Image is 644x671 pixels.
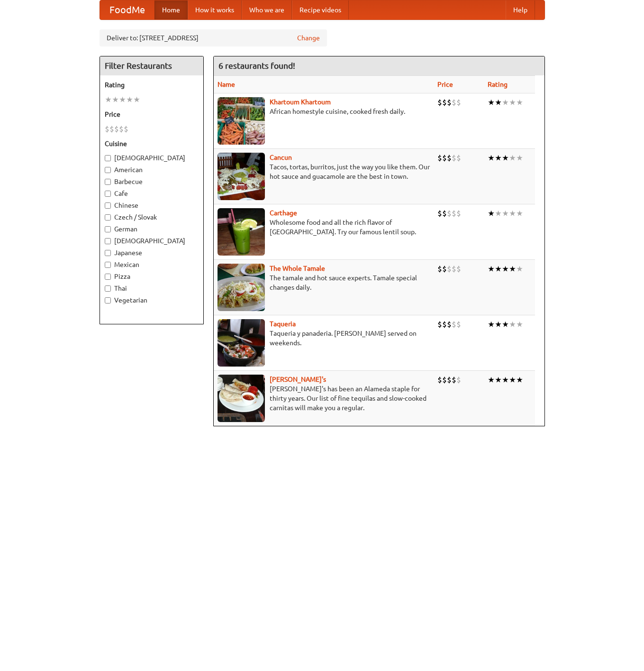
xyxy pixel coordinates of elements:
li: ★ [488,319,495,330]
a: Carthage [270,209,297,217]
li: $ [442,208,447,219]
h4: Filter Restaurants [100,56,203,75]
p: Taqueria y panaderia. [PERSON_NAME] served on weekends. [218,329,430,348]
li: ★ [105,94,112,105]
li: $ [442,153,447,163]
li: $ [456,97,461,108]
label: Vegetarian [105,295,199,305]
input: [DEMOGRAPHIC_DATA] [105,238,111,244]
li: ★ [495,208,502,219]
li: ★ [488,208,495,219]
li: $ [456,153,461,163]
a: Recipe videos [292,0,349,19]
li: $ [456,264,461,274]
label: [DEMOGRAPHIC_DATA] [105,236,199,246]
li: ★ [509,264,516,274]
img: carthage.jpg [218,208,265,256]
ng-pluralize: 6 restaurants found! [218,61,295,70]
a: Taqueria [270,320,296,328]
label: Japanese [105,248,199,257]
li: $ [437,153,442,163]
li: $ [442,319,447,330]
li: ★ [112,94,119,105]
li: $ [447,264,452,274]
li: $ [447,208,452,219]
li: $ [452,208,456,219]
p: Wholesome food and all the rich flavor of [GEOGRAPHIC_DATA]. Try our famous lentil soup. [218,218,430,237]
li: $ [452,153,456,163]
li: ★ [509,153,516,163]
li: $ [105,124,109,134]
a: Cancun [270,154,292,161]
input: [DEMOGRAPHIC_DATA] [105,155,111,161]
li: $ [437,208,442,219]
label: Cafe [105,189,199,198]
label: German [105,224,199,234]
label: Pizza [105,272,199,281]
li: $ [437,264,442,274]
li: ★ [516,208,523,219]
li: $ [452,264,456,274]
img: cancun.jpg [218,153,265,200]
li: ★ [502,153,509,163]
a: Change [297,33,320,43]
li: $ [442,375,447,385]
li: $ [437,375,442,385]
a: Rating [488,81,508,88]
li: ★ [516,264,523,274]
a: Help [506,0,535,19]
li: $ [447,319,452,330]
p: [PERSON_NAME]'s has been an Alameda staple for thirty years. Our list of fine tequilas and slow-c... [218,384,430,413]
li: ★ [495,375,502,385]
li: $ [114,124,119,134]
li: $ [452,375,456,385]
label: Barbecue [105,177,199,186]
img: pedros.jpg [218,375,265,422]
li: $ [456,208,461,219]
li: ★ [488,264,495,274]
li: ★ [502,375,509,385]
input: Cafe [105,191,111,197]
li: ★ [502,97,509,108]
img: wholetamale.jpg [218,264,265,311]
a: Khartoum Khartoum [270,98,331,106]
input: Mexican [105,262,111,268]
input: Czech / Slovak [105,214,111,221]
li: $ [437,97,442,108]
a: Name [218,81,235,88]
div: Deliver to: [STREET_ADDRESS] [100,29,327,46]
li: $ [442,264,447,274]
p: The tamale and hot sauce experts. Tamale special changes daily. [218,273,430,292]
li: ★ [516,97,523,108]
a: How it works [188,0,242,19]
li: ★ [488,375,495,385]
li: $ [124,124,128,134]
label: American [105,165,199,175]
li: $ [437,319,442,330]
input: Pizza [105,274,111,280]
li: $ [109,124,114,134]
li: ★ [126,94,133,105]
li: $ [452,97,456,108]
li: $ [447,153,452,163]
li: $ [452,319,456,330]
li: ★ [509,208,516,219]
li: ★ [133,94,140,105]
a: Home [154,0,188,19]
h5: Rating [105,80,199,90]
li: $ [456,375,461,385]
li: ★ [509,375,516,385]
li: ★ [509,97,516,108]
a: FoodMe [100,0,154,19]
input: American [105,167,111,173]
input: Vegetarian [105,297,111,303]
input: Thai [105,285,111,292]
li: ★ [502,208,509,219]
img: khartoum.jpg [218,97,265,145]
li: ★ [119,94,126,105]
li: ★ [495,264,502,274]
li: ★ [495,319,502,330]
